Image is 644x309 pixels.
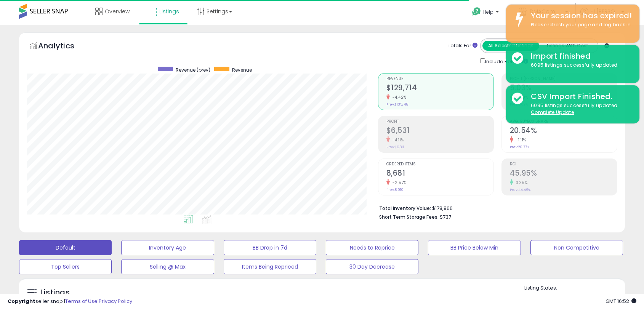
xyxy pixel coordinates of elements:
[386,169,493,179] h2: 8,681
[159,8,179,15] span: Listings
[386,120,493,124] span: Profit
[386,162,493,167] span: Ordered Items
[232,67,252,73] span: Revenue
[510,162,617,167] span: ROI
[483,9,493,15] span: Help
[8,298,132,305] div: seller snap | |
[525,21,634,29] div: Please refresh your page and log back in
[379,203,612,212] li: $178,866
[510,83,617,94] h2: 5.03%
[19,240,112,255] button: Default
[65,298,98,305] a: Terms of Use
[386,83,493,94] h2: $129,714
[121,240,214,255] button: Inventory Age
[525,51,634,62] div: Import finished
[448,42,477,50] div: Totals For
[472,7,481,16] i: Get Help
[525,62,634,69] div: 6095 listings successfully updated.
[224,240,316,255] button: BB Drop in 7d
[8,298,35,305] strong: Copyright
[19,259,112,274] button: Top Sellers
[386,145,404,149] small: Prev: $6,811
[525,102,634,116] div: 6095 listings successfully updated.
[386,77,493,81] span: Revenue
[99,298,132,305] a: Privacy Policy
[474,57,537,66] div: Include Returns
[510,120,617,124] span: Avg. Buybox Share
[582,293,611,300] label: Deactivated
[386,187,404,192] small: Prev: 8,910
[482,41,539,51] button: All Selected Listings
[513,137,526,143] small: -1.11%
[466,1,506,25] a: Help
[379,205,431,211] b: Total Inventory Value:
[510,169,617,179] h2: 45.95%
[510,126,617,136] h2: 20.54%
[510,145,529,149] small: Prev: 20.77%
[513,180,528,186] small: 3.35%
[440,213,451,221] span: $737
[379,214,439,220] b: Short Term Storage Fees:
[326,240,418,255] button: Needs to Reprice
[390,94,407,100] small: -4.42%
[428,240,521,255] button: BB Price Below Min
[386,102,408,107] small: Prev: $135,718
[38,40,89,53] h5: Analytics
[531,109,574,115] u: Complete Update
[530,240,623,255] button: Non Competitive
[606,298,636,305] span: 2025-08-11 16:52 GMT
[390,137,404,143] small: -4.11%
[525,91,634,102] div: CSV Import Finished.
[326,259,418,274] button: 30 Day Decrease
[525,10,634,21] div: Your session has expired!
[176,67,210,73] span: Revenue (prev)
[390,180,407,186] small: -2.57%
[40,287,70,298] h5: Listings
[386,126,493,136] h2: $6,531
[105,8,130,15] span: Overview
[510,187,530,192] small: Prev: 44.46%
[121,259,214,274] button: Selling @ Max
[224,259,316,274] button: Items Being Repriced
[532,293,546,300] label: Active
[524,285,625,292] p: Listing States:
